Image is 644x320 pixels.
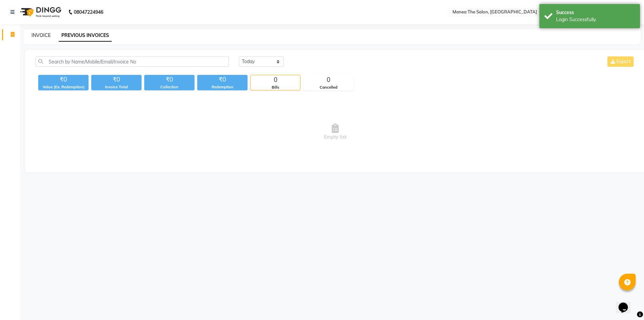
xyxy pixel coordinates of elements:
div: Collection [144,84,195,90]
div: 0 [251,75,300,85]
div: Invoice Total [91,84,142,90]
div: Bills [251,85,300,90]
div: ₹0 [38,75,89,84]
a: PREVIOUS INVOICES [59,30,112,42]
input: Search by Name/Mobile/Email/Invoice No [36,56,229,67]
div: ₹0 [91,75,142,84]
img: logo [17,3,63,21]
div: Redemption [197,84,248,90]
b: 08047224946 [74,3,103,21]
span: Empty list [36,98,635,166]
div: ₹0 [144,75,195,84]
div: Success [556,9,635,16]
div: Cancelled [304,85,353,90]
div: ₹0 [197,75,248,84]
div: Login Successfully. [556,16,635,23]
iframe: chat widget [616,293,637,313]
div: 0 [304,75,353,85]
a: INVOICE [32,32,51,38]
div: Value (Ex. Redemption) [38,84,89,90]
